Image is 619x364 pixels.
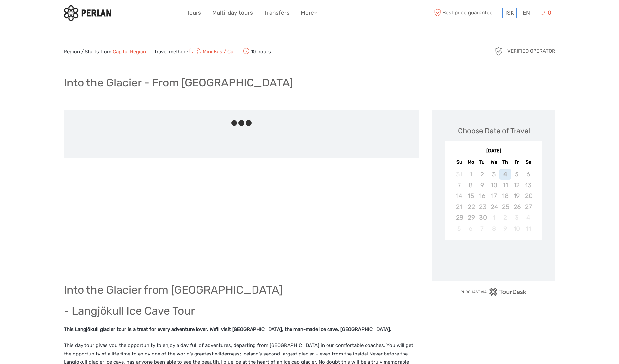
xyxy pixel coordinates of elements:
[465,223,477,234] div: Not available Monday, October 6th, 2025
[154,47,235,56] span: Travel method:
[477,180,488,191] div: Not available Tuesday, September 9th, 2025
[465,169,477,180] div: Not available Monday, September 1st, 2025
[465,180,477,191] div: Not available Monday, September 8th, 2025
[494,46,504,57] img: verified_operator_grey_128.png
[499,169,511,180] div: Not available Thursday, September 4th, 2025
[477,158,488,167] div: Tu
[488,201,499,212] div: Not available Wednesday, September 24th, 2025
[520,8,533,18] div: EN
[465,212,477,223] div: Not available Monday, September 29th, 2025
[188,49,235,55] a: Mini Bus / Car
[447,169,540,234] div: month 2025-09
[522,158,534,167] div: Sa
[301,8,318,18] a: More
[453,191,465,201] div: Not available Sunday, September 14th, 2025
[522,191,534,201] div: Not available Saturday, September 20th, 2025
[465,201,477,212] div: Not available Monday, September 22nd, 2025
[511,158,522,167] div: Fr
[488,223,499,234] div: Not available Wednesday, October 8th, 2025
[499,191,511,201] div: Not available Thursday, September 18th, 2025
[488,191,499,201] div: Not available Wednesday, September 17th, 2025
[64,326,391,332] strong: This Langjökull glacier tour is a treat for every adventure lover. We'll visit [GEOGRAPHIC_DATA],...
[465,191,477,201] div: Not available Monday, September 15th, 2025
[264,8,290,18] a: Transfers
[187,8,201,18] a: Tours
[488,180,499,191] div: Not available Wednesday, September 10th, 2025
[511,169,522,180] div: Not available Friday, September 5th, 2025
[505,9,514,16] span: ISK
[460,288,527,296] img: PurchaseViaTourDesk.png
[212,8,253,18] a: Multi-day tours
[477,223,488,234] div: Not available Tuesday, October 7th, 2025
[499,212,511,223] div: Not available Thursday, October 2nd, 2025
[453,212,465,223] div: Not available Sunday, September 28th, 2025
[113,49,146,55] a: Capital Region
[547,9,552,16] span: 0
[64,304,419,318] h1: - Langjökull Ice Cave Tour
[243,47,271,56] span: 10 hours
[499,180,511,191] div: Not available Thursday, September 11th, 2025
[507,48,555,55] span: Verified Operator
[453,169,465,180] div: Not available Sunday, August 31st, 2025
[477,191,488,201] div: Not available Tuesday, September 16th, 2025
[522,223,534,234] div: Not available Saturday, October 11th, 2025
[458,126,530,136] div: Choose Date of Travel
[522,212,534,223] div: Not available Saturday, October 4th, 2025
[64,283,419,297] h1: Into the Glacier from [GEOGRAPHIC_DATA]
[499,158,511,167] div: Th
[477,212,488,223] div: Not available Tuesday, September 30th, 2025
[499,223,511,234] div: Not available Thursday, October 9th, 2025
[64,48,146,55] span: Region / Starts from:
[453,201,465,212] div: Not available Sunday, September 21st, 2025
[488,158,499,167] div: We
[453,223,465,234] div: Not available Sunday, October 5th, 2025
[453,180,465,191] div: Not available Sunday, September 7th, 2025
[64,76,293,89] h1: Into the Glacier - From [GEOGRAPHIC_DATA]
[511,180,522,191] div: Not available Friday, September 12th, 2025
[522,180,534,191] div: Not available Saturday, September 13th, 2025
[64,5,111,21] img: 288-6a22670a-0f57-43d8-a107-52fbc9b92f2c_logo_small.jpg
[465,158,477,167] div: Mo
[488,212,499,223] div: Not available Wednesday, October 1st, 2025
[511,191,522,201] div: Not available Friday, September 19th, 2025
[477,201,488,212] div: Not available Tuesday, September 23rd, 2025
[522,201,534,212] div: Not available Saturday, September 27th, 2025
[488,169,499,180] div: Not available Wednesday, September 3rd, 2025
[453,158,465,167] div: Su
[445,148,542,155] div: [DATE]
[511,223,522,234] div: Not available Friday, October 10th, 2025
[432,8,501,18] span: Best price guarantee
[499,201,511,212] div: Not available Thursday, September 25th, 2025
[477,169,488,180] div: Not available Tuesday, September 2nd, 2025
[522,169,534,180] div: Not available Saturday, September 6th, 2025
[492,257,496,261] div: Loading...
[511,201,522,212] div: Not available Friday, September 26th, 2025
[511,212,522,223] div: Not available Friday, October 3rd, 2025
